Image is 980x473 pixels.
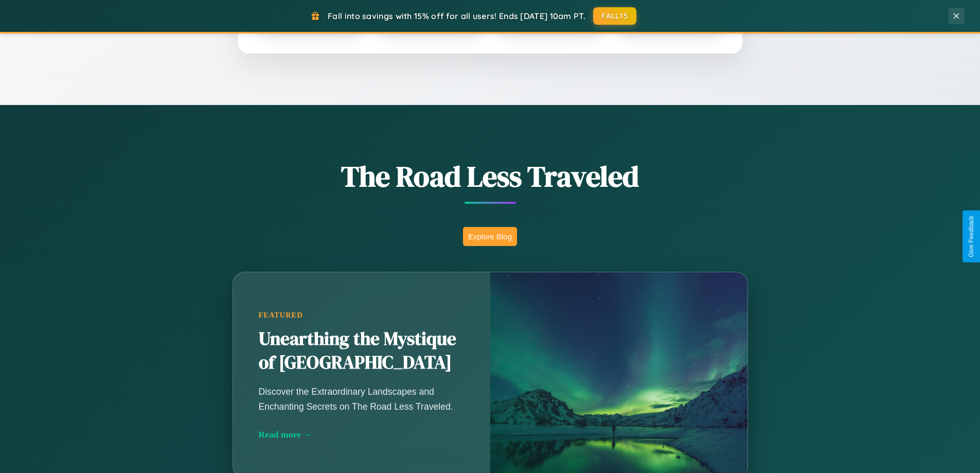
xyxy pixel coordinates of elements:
div: Read more → [259,429,465,440]
button: Explore Blog [463,227,517,246]
h1: The Road Less Traveled [182,156,799,196]
button: FALL15 [593,7,636,25]
span: Fall into savings with 15% off for all users! Ends [DATE] 10am PT. [328,11,585,21]
div: Featured [259,311,465,320]
p: Discover the Extraordinary Landscapes and Enchanting Secrets on The Road Less Traveled. [259,384,465,413]
h2: Unearthing the Mystique of [GEOGRAPHIC_DATA] [259,327,465,375]
div: Give Feedback [968,216,975,257]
